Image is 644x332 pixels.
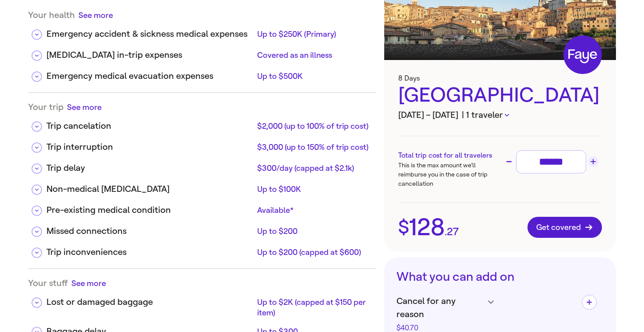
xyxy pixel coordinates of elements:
div: Missed connections [46,225,254,238]
div: Covered as an illness [257,50,369,60]
button: Get covered [527,217,602,238]
div: Up to $200 [257,226,369,237]
h3: What you can add on [396,269,604,284]
div: Emergency medical evacuation expensesUp to $500K [28,63,375,84]
button: | 1 traveler [462,109,509,122]
div: Non-medical [MEDICAL_DATA] [46,183,254,196]
div: Trip interruption [46,141,254,154]
h3: 8 Days [398,74,602,82]
div: Trip delay$300/day (capped at $2.1k) [28,155,375,176]
div: Lost or damaged baggage [46,296,254,309]
div: Trip interruption$3,000 (up to 150% of trip cost) [28,134,375,155]
div: Up to $100K [257,184,369,194]
button: Decrease trip cost [504,156,514,167]
div: $300/day (capped at $2.1k) [257,163,369,173]
span: 27 [447,226,459,237]
button: Add [582,295,597,310]
div: Pre-existing medical conditionAvailable* [28,197,375,218]
div: Up to $500K [257,71,369,81]
button: See more [67,102,102,113]
div: Emergency medical evacuation expenses [46,70,254,83]
div: Trip delay [46,162,254,175]
span: Cancel for any reason [396,295,483,321]
span: Get covered [536,223,593,232]
button: Increase trip cost [588,156,598,167]
div: Non-medical [MEDICAL_DATA]Up to $100K [28,176,375,197]
div: Emergency accident & sickness medical expensesUp to $250K (Primary) [28,21,375,42]
div: $2,000 (up to 100% of trip cost) [257,121,369,131]
div: $40.70 [396,325,483,332]
div: Pre-existing medical condition [46,204,254,217]
div: [GEOGRAPHIC_DATA] [398,82,602,109]
div: Trip cancelation [46,120,254,133]
div: Your stuff [28,278,375,289]
div: Your health [28,10,375,21]
div: Up to $250K (Primary) [257,29,369,39]
div: $3,000 (up to 150% of trip cost) [257,142,369,152]
span: $ [398,218,409,237]
div: Trip inconveniencesUp to $200 (capped at $600) [28,239,375,260]
div: [MEDICAL_DATA] in-trip expenses [46,49,254,62]
h3: [DATE] – [DATE] [398,109,602,122]
div: Your trip [28,102,375,113]
div: Up to $200 (capped at $600) [257,247,369,258]
div: Lost or damaged baggageUp to $2K (capped at $150 per item) [28,289,375,318]
div: Missed connectionsUp to $200 [28,218,375,239]
div: Available* [257,205,369,215]
button: See more [78,10,113,21]
button: See more [71,278,106,289]
div: Emergency accident & sickness medical expenses [46,28,254,41]
h3: Total trip cost for all travelers [398,150,500,161]
span: 128 [409,215,445,239]
div: Up to $2K (capped at $150 per item) [257,297,369,318]
div: Trip cancelation$2,000 (up to 100% of trip cost) [28,113,375,134]
input: Trip cost [520,154,582,170]
h4: Cancel for any reason$40.70 [396,295,575,332]
span: . [445,226,447,237]
div: [MEDICAL_DATA] in-trip expensesCovered as an illness [28,42,375,63]
p: This is the max amount we’ll reimburse you in the case of trip cancellation [398,161,500,188]
div: Trip inconveniences [46,246,254,259]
